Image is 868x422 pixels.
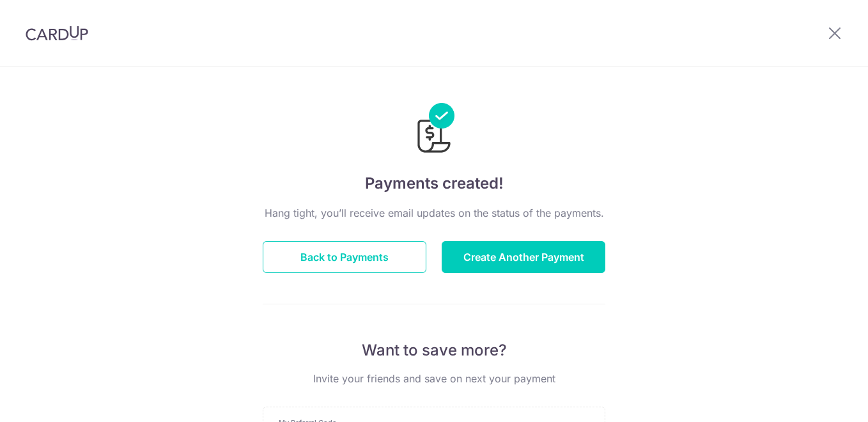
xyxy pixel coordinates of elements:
p: Want to save more? [263,340,605,361]
img: CardUp [26,26,88,41]
button: Back to Payments [263,241,426,273]
h4: Payments created! [263,172,605,195]
p: Invite your friends and save on next your payment [263,371,605,386]
button: Create Another Payment [442,241,605,273]
img: Payments [414,103,454,157]
p: Hang tight, you’ll receive email updates on the status of the payments. [263,205,605,221]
